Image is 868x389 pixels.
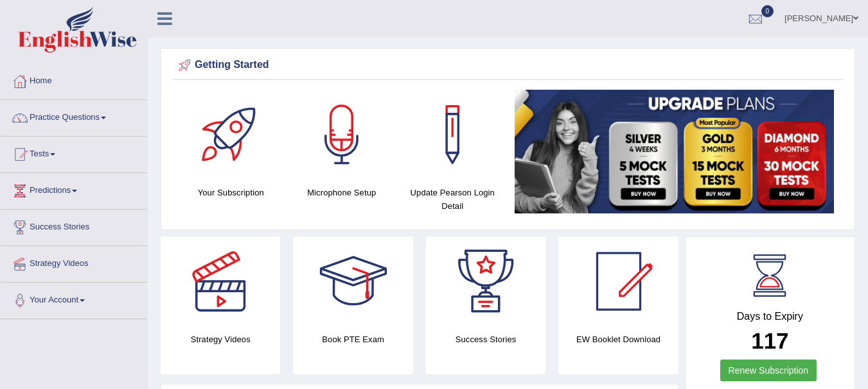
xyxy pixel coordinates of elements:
[515,90,835,213] img: small5.jpg
[182,186,280,199] h4: Your Subscription
[293,333,412,346] h4: Book PTE Exam
[426,333,545,346] h4: Success Stories
[161,333,280,346] h4: Strategy Videos
[175,56,840,75] div: Getting Started
[1,63,147,95] a: Home
[403,186,502,213] h4: Update Pearson Login Detail
[751,328,788,353] b: 117
[1,173,147,205] a: Predictions
[1,137,147,169] a: Tests
[558,333,678,346] h4: EW Booklet Download
[293,186,391,199] h4: Microphone Setup
[1,210,147,242] a: Success Stories
[700,311,840,322] h4: Days to Expiry
[761,5,774,17] span: 0
[720,360,817,381] a: Renew Subscription
[1,100,147,132] a: Practice Questions
[1,246,147,278] a: Strategy Videos
[1,283,147,315] a: Your Account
